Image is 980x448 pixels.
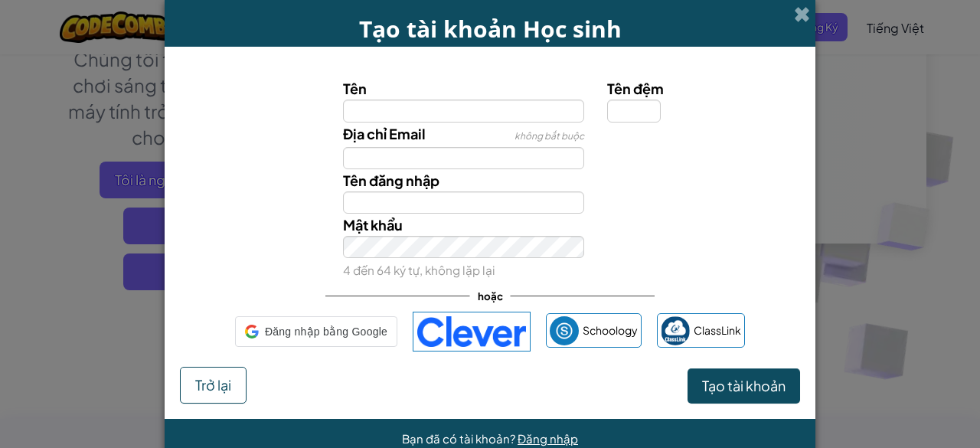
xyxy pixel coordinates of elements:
[694,319,741,342] span: ClassLink
[514,130,584,142] span: không bắt buộc
[343,263,495,277] small: 4 đến 64 ký tự, không lặp lại
[470,285,511,307] span: hoặc
[359,13,622,44] span: Tạo tài khoản Học sinh
[265,321,387,343] span: Đăng nhập bằng Google
[343,80,367,97] span: Tên
[343,216,403,234] span: Mật khẩu
[688,368,800,404] button: Tạo tài khoản
[235,316,397,347] div: Đăng nhập bằng Google
[180,367,247,404] button: Trở lại
[607,80,664,97] span: Tên đệm
[402,431,518,446] span: Bạn đã có tài khoản?
[343,172,439,189] span: Tên đăng nhập
[413,312,531,352] img: clever-logo-blue.png
[702,377,786,394] span: Tạo tài khoản
[518,431,578,446] a: Đăng nhập
[195,376,231,394] span: Trở lại
[550,316,579,345] img: schoology.png
[661,316,690,345] img: classlink-logo-small.png
[343,125,426,142] span: Địa chỉ Email
[583,319,638,342] span: Schoology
